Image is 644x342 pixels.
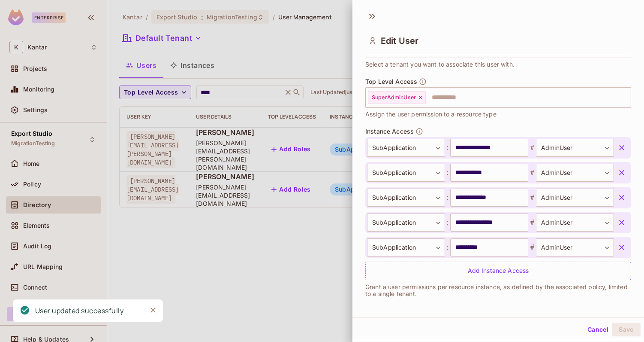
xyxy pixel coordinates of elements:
span: # [528,217,536,228]
button: Save [612,323,641,336]
div: SubApplication [367,139,445,157]
div: SubApplication [367,189,445,207]
button: Cancel [584,323,612,336]
div: User updated successfully [35,305,124,316]
span: SuperAdminUser [372,94,416,101]
div: Add Instance Access [365,262,631,280]
span: # [528,192,536,203]
div: AdminUser [536,238,614,256]
div: SubApplication [367,238,445,256]
p: Grant a user permissions per resource instance, as defined by the associated policy, limited to a... [365,284,631,297]
span: : [445,217,450,228]
span: : [445,143,450,153]
div: AdminUser [536,189,614,207]
span: Edit User [381,36,418,46]
div: AdminUser [536,164,614,182]
div: SubApplication [367,214,445,232]
span: : [445,242,450,253]
div: AdminUser [536,139,614,157]
span: Top Level Access [365,78,417,85]
span: Assign the user permission to a resource type [365,110,497,119]
span: # [528,143,536,153]
div: SubApplication [367,164,445,182]
span: # [528,242,536,253]
button: Open [626,96,628,98]
button: Close [147,304,159,317]
div: AdminUser [536,214,614,232]
div: SuperAdminUser [368,91,426,104]
span: Select a tenant you want to associate this user with. [365,60,515,69]
span: Instance Access [365,128,414,135]
span: : [445,168,450,178]
span: # [528,168,536,178]
span: : [445,192,450,203]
